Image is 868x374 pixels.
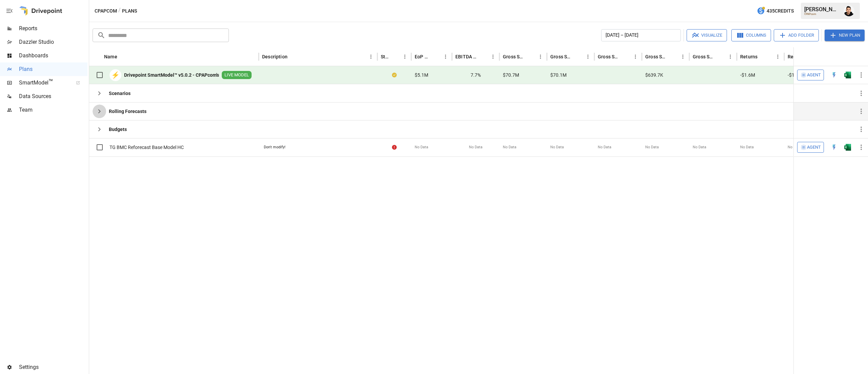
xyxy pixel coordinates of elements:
[693,54,715,59] div: Gross Sales: Retail
[693,145,706,150] span: No Data
[118,52,127,61] button: Sort
[831,72,837,78] img: quick-edit-flash.b8aec18c.svg
[621,52,631,61] button: Sort
[110,144,184,151] span: TG BMC Reforecast Base Model HC
[550,145,564,150] span: No Data
[109,108,146,115] b: Rolling Forecasts
[825,30,865,41] button: New Plan
[19,363,87,371] span: Settings
[645,145,659,150] span: No Data
[415,72,428,78] span: $5.1M
[536,52,545,61] button: Gross Sales column menu
[471,72,481,78] span: 7.7%
[19,24,87,33] span: Reports
[598,145,611,150] span: No Data
[788,54,810,59] div: Returns: DTC Online
[831,72,837,78] div: Open in Quick Edit
[503,145,516,150] span: No Data
[264,145,285,150] div: Don't modify!
[110,69,121,81] div: ⚡
[19,106,87,114] span: Team
[19,38,87,46] span: Dazzler Studio
[859,52,868,61] button: Sort
[788,72,803,78] span: -$1.6M
[807,71,821,79] span: Agent
[740,145,754,150] span: No Data
[400,52,410,61] button: Status column menu
[391,52,400,61] button: Sort
[503,54,526,59] div: Gross Sales
[288,52,298,61] button: Sort
[124,72,219,78] b: Drivepoint SmartModel™ v5.0.2 - CPAPcom's
[804,13,840,16] div: CPAPcom
[844,5,854,16] img: Francisco Sanchez
[415,54,431,59] div: EoP Cash
[441,52,450,61] button: EoP Cash column menu
[526,52,536,61] button: Sort
[754,5,796,17] button: 435Credits
[19,92,87,100] span: Data Sources
[797,142,824,153] button: Agent
[804,6,840,13] div: [PERSON_NAME]
[844,72,851,78] div: Open in Excel
[19,52,87,60] span: Dashboards
[831,144,837,151] div: Open in Quick Edit
[687,29,727,41] button: Visualize
[788,145,801,150] span: No Data
[488,52,498,61] button: EBITDA Margin column menu
[109,126,127,133] b: Budgets
[503,72,519,78] span: $70.7M
[19,65,87,73] span: Plans
[716,52,726,61] button: Sort
[48,78,53,86] span: ™
[469,145,482,150] span: No Data
[431,52,441,61] button: Sort
[844,144,851,151] div: Open in Excel
[550,72,567,78] span: $70.1M
[381,54,390,59] div: Status
[19,79,68,87] span: SmartModel
[222,72,252,78] span: LIVE MODEL
[767,7,794,15] span: 435 Credits
[840,1,859,20] button: Francisco Sanchez
[583,52,593,61] button: Gross Sales: DTC Online column menu
[392,144,397,151] div: Error during sync.
[645,54,668,59] div: Gross Sales: Wholesale
[598,54,620,59] div: Gross Sales: Marketplace
[601,29,681,41] button: [DATE] – [DATE]
[574,52,583,61] button: Sort
[118,7,121,15] div: /
[726,52,735,61] button: Gross Sales: Retail column menu
[550,54,573,59] div: Gross Sales: DTC Online
[740,72,755,78] span: -$1.6M
[758,52,768,61] button: Sort
[631,52,640,61] button: Gross Sales: Marketplace column menu
[104,54,117,59] div: Name
[844,144,851,151] img: excel-icon.76473adf.svg
[774,29,819,41] button: Add Folder
[366,52,376,61] button: Description column menu
[392,72,397,78] div: Your plan has changes in Excel that are not reflected in the Drivepoint Data Warehouse, select "S...
[669,52,678,61] button: Sort
[740,54,757,59] div: Returns
[797,70,824,80] button: Agent
[731,29,771,41] button: Columns
[479,52,488,61] button: Sort
[678,52,688,61] button: Gross Sales: Wholesale column menu
[645,72,663,78] span: $639.7K
[95,7,117,15] button: CPAPcom
[415,145,428,150] span: No Data
[844,72,851,78] img: excel-icon.76473adf.svg
[773,52,783,61] button: Returns column menu
[262,54,288,59] div: Description
[831,144,837,151] img: quick-edit-flash.b8aec18c.svg
[455,54,478,59] div: EBITDA Margin
[109,90,131,97] b: Scenarios
[807,144,821,151] span: Agent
